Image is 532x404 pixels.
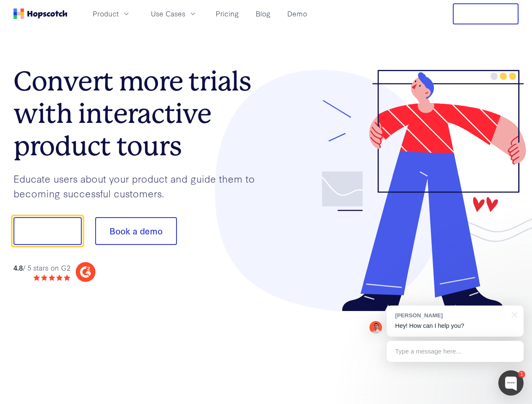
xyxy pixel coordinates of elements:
h1: Convert more trials with interactive product tours [13,65,266,162]
button: Book a demo [95,217,177,245]
a: Blog [252,7,274,21]
a: Demo [284,7,310,21]
span: Product [93,8,119,19]
button: Free Trial [453,3,519,24]
button: Show me! [13,217,82,245]
button: Product [88,7,136,21]
a: Home [13,8,67,19]
span: Use Cases [151,8,185,19]
p: Educate users about your product and guide them to becoming successful customers. [13,171,266,200]
img: Mark Spera [369,321,382,334]
a: Pricing [212,7,242,21]
div: / 5 stars on G2 [13,263,70,273]
p: Hey! How can I help you? [395,322,515,330]
div: Type a message here... [387,341,524,362]
button: Use Cases [146,7,202,21]
strong: 4.8 [13,263,23,272]
div: [PERSON_NAME] [395,311,507,319]
div: 1 [518,371,525,378]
